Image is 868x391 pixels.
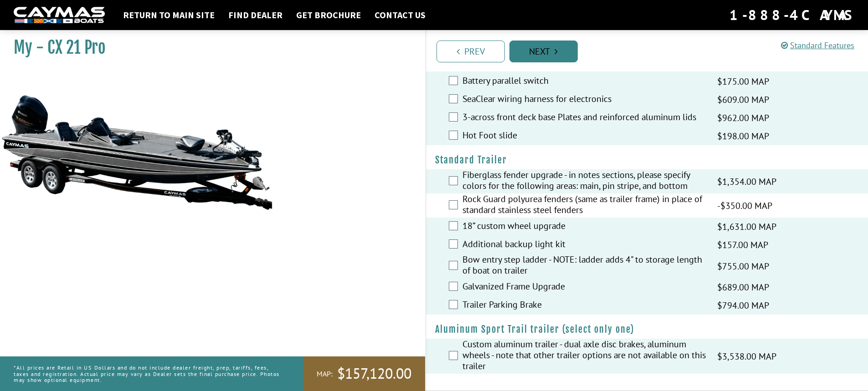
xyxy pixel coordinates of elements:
[717,220,776,234] span: $1,631.00 MAP
[509,41,578,62] a: Next
[224,9,287,21] a: Find Dealer
[303,356,425,391] a: MAP:$157,120.00
[14,7,105,24] img: white-logo-c9c8dbefe5ff5ceceb0f0178aa75bf4bb51f6bca0971e226c86eb53dfe498488.png
[717,280,769,294] span: $689.00 MAP
[717,175,776,188] span: $1,354.00 MAP
[14,37,402,58] h1: My - CX 21 Pro
[462,193,706,218] label: Rock Guard polyurea fenders (same as trailer frame) in place of standard stainless steel fenders
[462,93,706,107] label: SeaClear wiring harness for electronics
[462,130,706,143] label: Hot Foot slide
[462,220,706,234] label: 18” custom wheel upgrade
[435,154,859,166] h4: Standard Trailer
[437,41,505,62] a: Prev
[462,281,706,294] label: Galvanized Frame Upgrade
[717,93,769,107] span: $609.00 MAP
[717,350,776,363] span: $3,538.00 MAP
[717,129,769,143] span: $198.00 MAP
[337,364,411,383] span: $157,120.00
[317,369,333,379] span: MAP:
[462,254,706,278] label: Bow entry step ladder - NOTE: ladder adds 4" to storage length of boat on trailer
[462,75,706,88] label: Battery parallel switch
[717,199,772,213] span: -$350.00 MAP
[118,9,219,21] a: Return to main site
[717,299,769,312] span: $794.00 MAP
[462,112,706,125] label: 3-across front deck base Plates and reinforced aluminum lids
[717,75,769,88] span: $175.00 MAP
[462,339,706,374] label: Custom aluminum trailer - dual axle disc brakes, aluminum wheels - note that other trailer option...
[462,169,706,193] label: Fiberglass fender upgrade - in notes sections, please specify colors for the following areas: mai...
[370,9,430,21] a: Contact Us
[462,239,706,252] label: Additional backup light kit
[14,360,282,387] p: *All prices are Retail in US Dollars and do not include dealer freight, prep, tariffs, fees, taxe...
[462,299,706,312] label: Trailer Parking Brake
[729,5,854,25] div: 1-888-4CAYMAS
[717,259,769,273] span: $755.00 MAP
[717,238,768,252] span: $157.00 MAP
[781,40,854,51] a: Standard Features
[292,9,365,21] a: Get Brochure
[717,111,769,125] span: $962.00 MAP
[435,324,859,335] h4: Aluminum Sport Trail trailer (select only one)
